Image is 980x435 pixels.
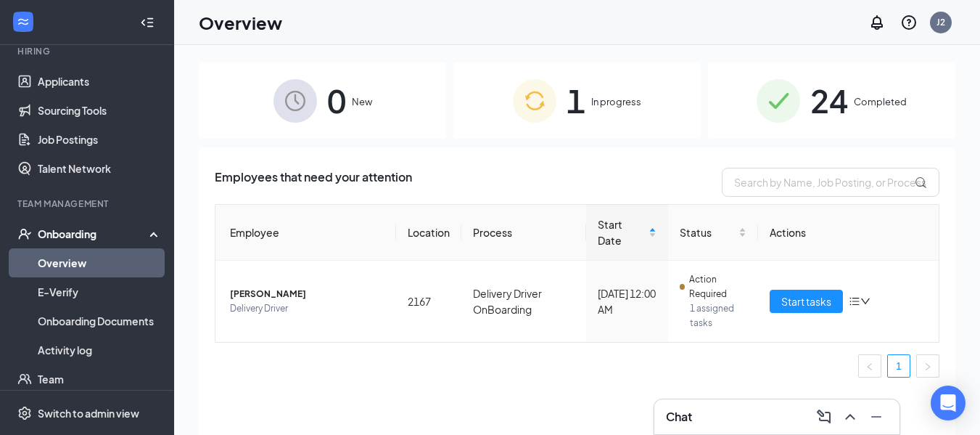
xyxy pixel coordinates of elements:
[868,14,886,31] svg: Notifications
[38,67,162,96] a: Applicants
[815,408,833,426] svg: ComposeMessage
[865,362,874,371] span: left
[689,272,746,301] span: Action Required
[352,94,372,109] span: New
[230,301,384,316] span: Delivery Driver
[38,154,162,183] a: Talent Network
[868,408,885,426] svg: Minimize
[230,287,384,301] span: [PERSON_NAME]
[812,405,836,428] button: ComposeMessage
[770,290,843,313] button: Start tasks
[758,205,939,261] th: Actions
[690,301,746,330] span: 1 assigned tasks
[936,16,945,28] div: J2
[598,216,646,248] span: Start Date
[215,205,396,261] th: Employee
[38,406,139,420] div: Switch to admin view
[900,14,918,31] svg: QuestionInfo
[668,205,757,261] th: Status
[38,96,162,125] a: Sourcing Tools
[38,227,149,241] div: Onboarding
[666,409,692,425] h3: Chat
[17,45,159,57] div: Hiring
[854,94,907,109] span: Completed
[858,354,881,378] li: Previous Page
[17,406,32,420] svg: Settings
[865,405,888,428] button: Minimize
[199,10,282,35] h1: Overview
[839,405,862,428] button: ChevronUp
[567,76,585,126] span: 1
[38,365,162,394] a: Team
[888,355,910,377] a: 1
[591,94,641,109] span: In progress
[858,354,881,378] button: left
[916,354,939,378] li: Next Page
[923,362,932,371] span: right
[680,224,735,240] span: Status
[140,15,155,30] svg: Collapse
[215,168,412,197] span: Employees that need your attention
[849,296,860,307] span: bars
[38,336,162,365] a: Activity log
[396,205,461,261] th: Location
[931,386,965,420] div: Open Intercom Messenger
[781,293,831,309] span: Start tasks
[38,248,162,277] a: Overview
[722,168,939,197] input: Search by Name, Job Posting, or Process
[810,76,848,126] span: 24
[16,15,30,29] svg: WorkstreamLogo
[916,354,939,378] button: right
[860,296,870,306] span: down
[461,261,586,342] td: Delivery Driver OnBoarding
[327,76,346,126] span: 0
[38,277,162,306] a: E-Verify
[841,408,859,426] svg: ChevronUp
[17,227,32,241] svg: UserCheck
[38,306,162,336] a: Onboarding Documents
[17,198,159,210] div: Team Management
[461,205,586,261] th: Process
[887,354,910,378] li: 1
[396,261,461,342] td: 2167
[598,285,657,317] div: [DATE] 12:00 AM
[38,125,162,154] a: Job Postings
